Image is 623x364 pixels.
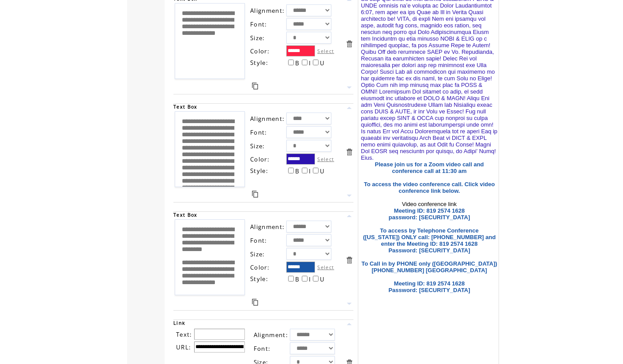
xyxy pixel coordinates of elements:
span: U [320,59,325,67]
a: Move this item up [345,104,353,112]
span: Style: [250,275,268,283]
a: Delete this item [345,256,353,264]
span: Alignment: [250,223,285,231]
a: Delete this item [345,40,353,48]
span: Font: [250,128,267,136]
span: Color: [250,155,270,163]
span: Font: [254,345,271,353]
span: Text: [176,330,192,338]
span: Text Box [173,104,198,110]
span: B [295,59,300,67]
span: Alignment: [250,7,285,15]
font: Video conference link [402,201,457,207]
span: Style: [250,59,268,67]
a: Move this item up [345,320,353,328]
span: Font: [250,236,267,244]
a: Move this item down [345,83,353,92]
span: Size: [250,34,265,42]
a: Duplicate this item [252,299,258,306]
span: U [320,167,325,175]
span: Text Box [173,212,198,218]
font: Please join us for a Zoom video call and conference call at 11:30 am To access the video conferen... [364,161,495,194]
a: Duplicate this item [252,83,258,90]
span: Color: [250,263,270,271]
span: I [309,275,311,283]
a: Move this item down [345,300,353,308]
span: Color: [250,47,270,55]
font: Meeting ID: 819 2574 1628 password: [SECURITY_DATA] To access by Telephone Conference ([US_STATE]... [361,207,497,293]
label: Select [317,156,334,162]
a: Move this item up [345,212,353,220]
span: Size: [250,142,265,150]
span: URL: [176,343,191,351]
span: U [320,275,325,283]
a: Duplicate this item [252,191,258,198]
span: B [295,275,300,283]
label: Select [317,264,334,270]
span: Style: [250,167,268,175]
span: Font: [250,20,267,28]
span: Link [173,320,185,326]
span: B [295,167,300,175]
a: Delete this item [345,148,353,156]
span: Alignment: [254,331,288,339]
label: Select [317,48,334,54]
span: Alignment: [250,115,285,123]
a: Move this item down [345,191,353,200]
span: Size: [250,250,265,258]
span: I [309,167,311,175]
span: I [309,59,311,67]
